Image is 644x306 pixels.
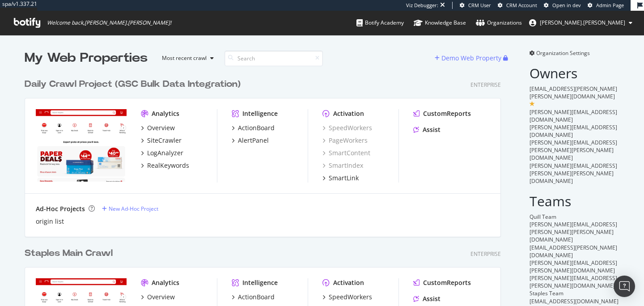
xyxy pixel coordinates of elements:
[460,2,491,9] a: CRM User
[468,2,491,8] span: CRM User
[414,11,466,35] a: Knowledge Base
[147,136,182,145] div: SiteCrawler
[102,205,158,212] a: New Ad-Hoc Project
[147,149,183,157] div: LogAnalyzer
[141,293,175,302] a: Overview
[530,139,617,161] span: [PERSON_NAME][EMAIL_ADDRESS][PERSON_NAME][PERSON_NAME][DOMAIN_NAME]
[413,109,471,118] a: CustomReports
[238,123,275,132] div: ActionBoard
[322,293,372,302] a: SpeedWorkers
[435,51,503,65] button: Demo Web Property
[329,293,372,302] div: SpeedWorkers
[413,294,441,303] a: Assist
[322,123,372,132] a: SpeedWorkers
[530,289,619,297] div: Staples Team
[530,85,617,100] span: [EMAIL_ADDRESS][PERSON_NAME][PERSON_NAME][DOMAIN_NAME]
[25,78,241,91] div: Daily Crawl Project (GSC Bulk Data Integration)
[470,250,501,258] div: Enterprise
[536,49,590,57] span: Organization Settings
[530,123,617,139] span: [PERSON_NAME][EMAIL_ADDRESS][DOMAIN_NAME]
[356,18,404,27] div: Botify Academy
[232,136,269,145] a: AlertPanel
[470,81,501,89] div: Enterprise
[423,125,441,134] div: Assist
[25,247,116,260] a: Staples Main Crawl
[423,109,471,118] div: CustomReports
[530,244,617,259] span: [EMAIL_ADDRESS][PERSON_NAME][DOMAIN_NAME]
[530,221,617,243] span: [PERSON_NAME][EMAIL_ADDRESS][PERSON_NAME][PERSON_NAME][DOMAIN_NAME]
[498,2,537,9] a: CRM Account
[530,108,617,123] span: [PERSON_NAME][EMAIL_ADDRESS][DOMAIN_NAME]
[333,278,364,287] div: Activation
[522,16,640,30] button: [PERSON_NAME].[PERSON_NAME]
[544,2,581,9] a: Open in dev
[36,109,127,182] img: staples.com
[109,205,158,212] div: New Ad-Hoc Project
[141,149,183,157] a: LogAnalyzer
[413,278,471,287] a: CustomReports
[423,294,441,303] div: Assist
[25,49,148,67] div: My Web Properties
[530,274,617,289] span: [PERSON_NAME][EMAIL_ADDRESS][PERSON_NAME][DOMAIN_NAME]
[47,19,171,26] span: Welcome back, [PERSON_NAME].[PERSON_NAME] !
[225,51,323,66] input: Search
[441,54,501,63] div: Demo Web Property
[322,136,368,145] a: PageWorkers
[322,161,363,170] a: SmartIndex
[238,293,275,302] div: ActionBoard
[530,213,619,221] div: Quill Team
[552,2,581,8] span: Open in dev
[414,18,466,27] div: Knowledge Base
[25,247,113,260] div: Staples Main Crawl
[155,51,217,65] button: Most recent crawl
[333,109,364,118] div: Activation
[242,278,278,287] div: Intelligence
[329,174,359,183] div: SmartLink
[141,161,189,170] a: RealKeywords
[152,109,179,118] div: Analytics
[540,19,625,26] span: joe.mcdonald
[506,2,537,8] span: CRM Account
[614,276,635,297] div: Open Intercom Messenger
[36,204,85,213] div: Ad-Hoc Projects
[36,217,64,226] a: origin list
[435,54,503,62] a: Demo Web Property
[530,66,619,81] h2: Owners
[147,161,189,170] div: RealKeywords
[596,2,624,8] span: Admin Page
[588,2,624,9] a: Admin Page
[322,174,359,183] a: SmartLink
[476,18,522,27] div: Organizations
[238,136,269,145] div: AlertPanel
[530,259,617,274] span: [PERSON_NAME][EMAIL_ADDRESS][PERSON_NAME][DOMAIN_NAME]
[25,78,244,91] a: Daily Crawl Project (GSC Bulk Data Integration)
[162,55,207,61] div: Most recent crawl
[141,136,182,145] a: SiteCrawler
[356,11,404,35] a: Botify Academy
[530,194,619,208] h2: Teams
[413,125,441,134] a: Assist
[242,109,278,118] div: Intelligence
[476,11,522,35] a: Organizations
[423,278,471,287] div: CustomReports
[147,123,175,132] div: Overview
[530,162,617,185] span: [PERSON_NAME][EMAIL_ADDRESS][PERSON_NAME][PERSON_NAME][DOMAIN_NAME]
[530,297,619,305] span: [EMAIL_ADDRESS][DOMAIN_NAME]
[322,149,370,157] a: SmartContent
[406,2,438,9] div: Viz Debugger:
[147,293,175,302] div: Overview
[232,123,275,132] a: ActionBoard
[152,278,179,287] div: Analytics
[232,293,275,302] a: ActionBoard
[141,123,175,132] a: Overview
